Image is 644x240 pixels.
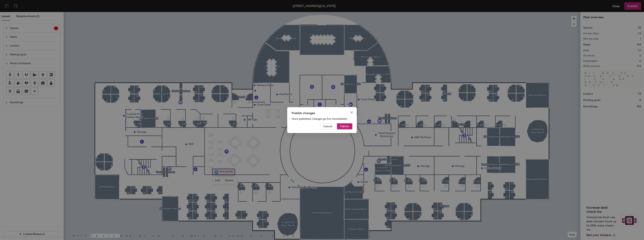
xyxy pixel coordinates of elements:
[323,125,332,128] span: Cancel
[337,123,352,129] button: Publish
[292,111,352,115] div: Publish changes
[349,109,355,115] button: Close
[292,117,347,120] span: Once published, changes go live immediately
[340,125,349,128] span: Publish
[349,111,355,114] span: Close
[320,123,335,129] button: Cancel
[350,111,353,114] span: close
